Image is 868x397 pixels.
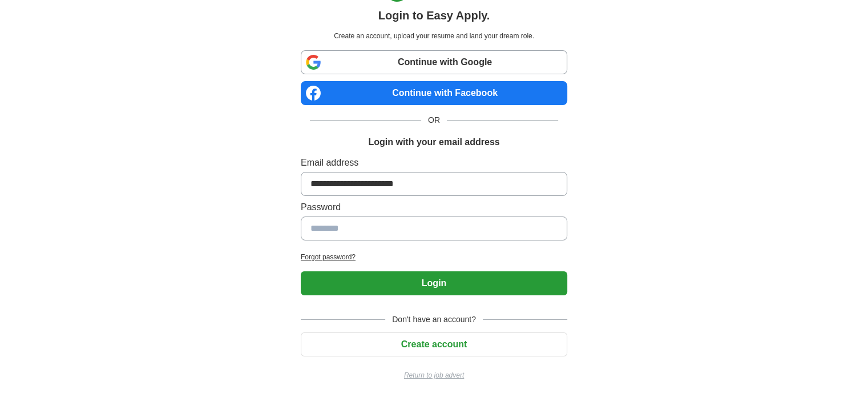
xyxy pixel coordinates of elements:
h1: Login with your email address [368,135,499,149]
span: Don't have an account? [385,314,483,326]
button: Create account [301,332,567,356]
label: Password [301,200,567,214]
p: Create an account, upload your resume and land your dream role. [303,31,565,41]
button: Login [301,271,567,295]
a: Continue with Facebook [301,81,567,105]
span: OR [421,114,447,126]
h1: Login to Easy Apply. [378,7,490,24]
a: Return to job advert [301,370,567,380]
a: Forgot password? [301,252,567,262]
label: Email address [301,156,567,170]
a: Create account [301,339,567,349]
a: Continue with Google [301,50,567,74]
